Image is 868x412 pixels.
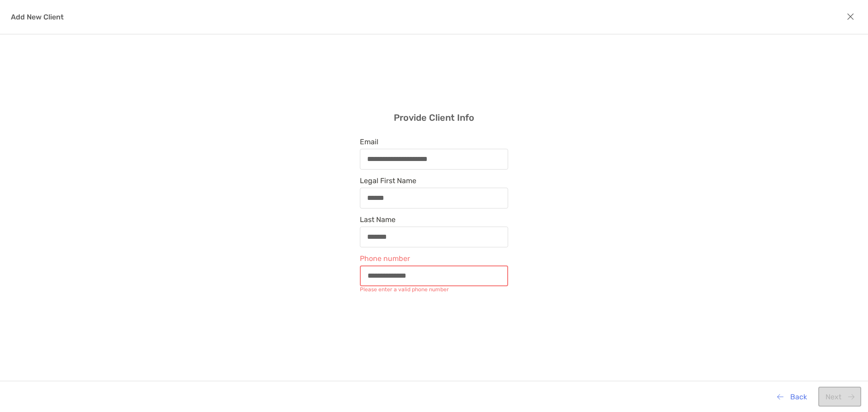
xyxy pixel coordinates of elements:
button: Back [770,387,814,407]
h4: Add New Client [11,13,64,21]
h3: Provide Client Info [394,112,474,123]
input: Last Name [360,233,508,241]
span: Phone number [360,254,508,263]
span: Legal First Name [360,176,508,185]
span: Last Name [360,215,508,224]
input: Phone number [361,272,507,279]
div: Please enter a valid phone number [360,286,508,293]
span: Email [360,137,508,146]
input: Legal First Name [360,194,508,202]
input: Email [360,155,508,163]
